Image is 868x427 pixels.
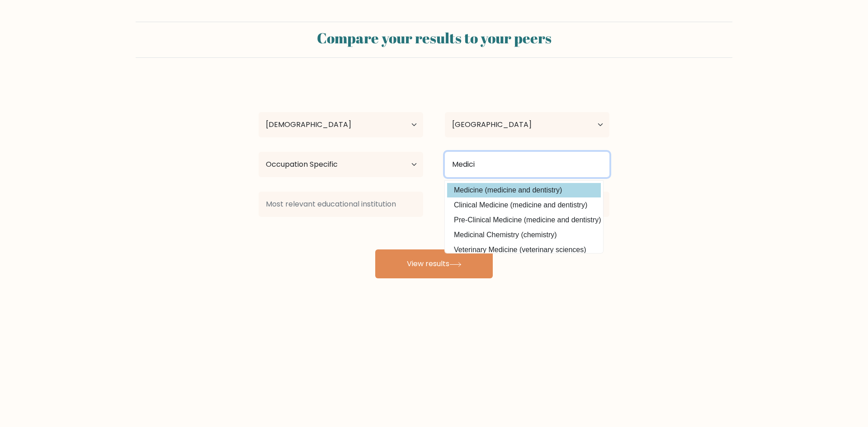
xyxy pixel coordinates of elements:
input: What did you study? [445,152,609,177]
option: Pre-Clinical Medicine (medicine and dentistry) [447,213,601,227]
h2: Compare your results to your peers [141,29,727,47]
button: View results [375,249,493,278]
option: Veterinary Medicine (veterinary sciences) [447,243,601,257]
input: Most relevant educational institution [259,192,423,217]
option: Medicinal Chemistry (chemistry) [447,228,601,242]
option: Medicine (medicine and dentistry) [447,183,601,197]
option: Clinical Medicine (medicine and dentistry) [447,198,601,212]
